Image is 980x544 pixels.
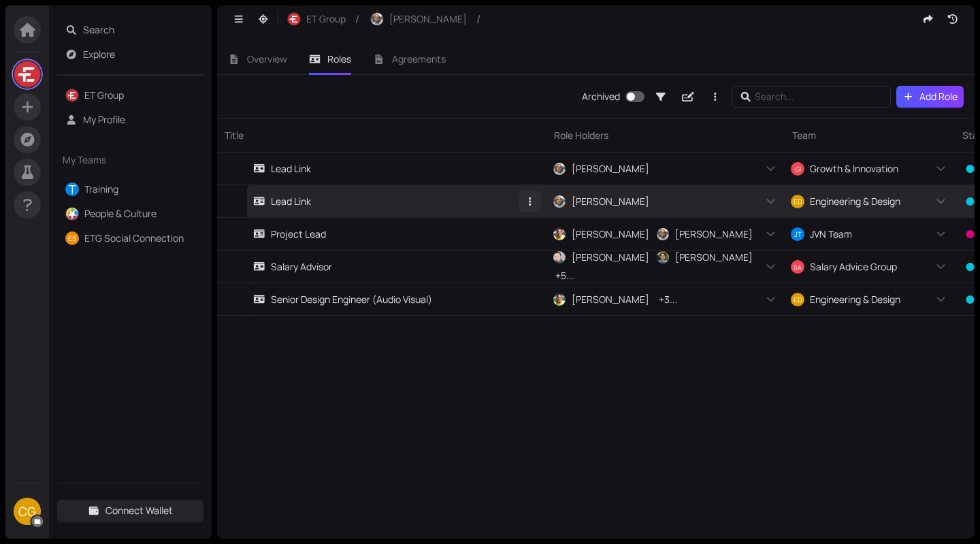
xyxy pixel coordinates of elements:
a: Senior Design Engineer (Audio Visual) [253,283,519,315]
span: [PERSON_NAME] [572,227,649,242]
span: Engineering & Design [810,292,900,307]
span: [PERSON_NAME] [675,250,753,265]
span: SA [794,260,801,272]
span: Roles [327,52,351,65]
div: Role Holders [546,119,785,152]
a: ET Group [84,89,124,101]
img: 1BOEalLkLq.jpeg [657,228,669,240]
button: ET Group [280,8,353,30]
span: Add Role [919,89,958,104]
span: [PERSON_NAME] [572,194,649,209]
span: My Teams [63,153,174,167]
a: People & Culture [84,207,157,220]
img: 1BOEalLkLq.jpeg [553,163,566,175]
img: gq29ORvHPP.jpeg [553,293,566,306]
a: Training [84,182,118,195]
span: [PERSON_NAME] [675,227,753,242]
div: + 5 ... [550,268,577,284]
img: LsfHRQdbm8.jpeg [14,61,40,87]
div: Salary Advisor [253,259,332,274]
span: Overview [247,52,287,65]
div: Archived [582,89,620,104]
div: + 3 ... [653,291,681,308]
div: My Teams [57,144,203,176]
a: Explore [83,48,115,61]
a: Lead Link [253,185,519,217]
span: ED [794,195,802,208]
div: Senior Design Engineer (Audio Visual) [253,292,432,307]
span: Engineering & Design [810,194,900,209]
div: Lead Link [253,161,311,176]
span: Connect Wallet [105,503,173,518]
span: ET Group [306,12,346,27]
span: Search [83,19,196,41]
img: 1BOEalLkLq.jpeg [371,13,383,25]
a: ETG Social Connection [84,231,184,244]
a: Project Lead [253,218,519,250]
img: gq29ORvHPP.jpeg [553,228,566,240]
span: [PERSON_NAME] [389,12,467,27]
div: Project Lead [253,227,326,242]
button: Add Role [896,86,964,108]
span: [PERSON_NAME] [572,250,649,265]
img: YeKmpkczRP.jpeg [553,251,566,263]
span: Agreements [392,52,446,65]
span: Salary Advice Group [810,259,897,274]
span: JVN Team [810,227,852,242]
span: [PERSON_NAME] [572,161,649,176]
a: My Profile [83,113,125,126]
a: Salary Advisor [253,251,519,283]
input: Search... [755,89,872,104]
img: L9tovuUmoS.jpeg [657,251,669,263]
div: Lead Link [253,194,311,209]
span: Growth & Innovation [810,161,898,176]
img: r-RjKx4yED.jpeg [288,13,300,25]
span: [PERSON_NAME] [572,292,649,307]
img: 1BOEalLkLq.jpeg [553,195,566,208]
button: Connect Wallet [57,500,203,522]
span: CG [18,498,36,525]
div: Team [785,119,955,152]
span: JT [794,227,802,241]
button: [PERSON_NAME] [363,8,474,30]
span: ED [794,293,802,306]
span: GI [795,162,801,176]
div: Title [217,119,546,152]
a: Lead Link [253,153,519,185]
